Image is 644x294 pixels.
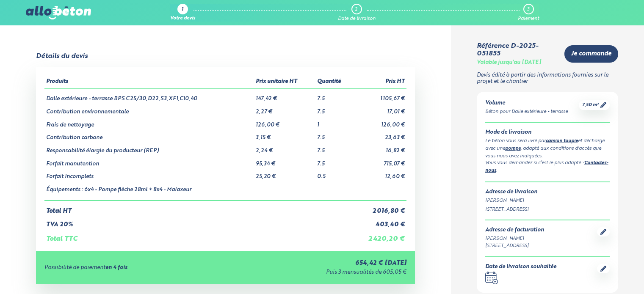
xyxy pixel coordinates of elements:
[105,265,127,270] strong: en 4 fois
[564,45,618,63] a: Je commande
[485,129,610,136] div: Mode de livraison
[485,242,544,250] div: [STREET_ADDRESS]
[44,102,254,115] td: Contribution environnementale
[44,141,254,154] td: Responsabilité élargie du producteur (REP)
[315,141,352,154] td: 7.5
[315,102,352,115] td: 7.5
[44,214,352,228] td: TVA 20%
[485,159,610,175] div: Vous vous demandez si c’est le plus adapté ? .
[44,180,254,201] td: Équipements : 6x4 - Pompe flèche 28ml + 8x4 - Malaxeur
[352,167,406,180] td: 12,60 €
[254,141,315,154] td: 2,24 €
[352,102,406,115] td: 17,01 €
[527,7,529,12] div: 3
[485,137,610,159] div: Le béton vous sera livré par et déchargé avec une , adapté aux conditions d'accès que vous nous a...
[571,50,611,58] span: Je commande
[254,128,315,141] td: 3,15 €
[170,16,195,22] div: Votre devis
[485,235,544,242] div: [PERSON_NAME]
[44,154,254,168] td: Forfait manutention
[477,60,541,66] div: Valable jusqu'au [DATE]
[518,4,539,22] a: 3 Paiement
[352,201,406,215] td: 2 016,80 €
[477,72,619,85] p: Devis édité à partir des informations fournies sur le projet et le chantier
[254,102,315,115] td: 2,27 €
[44,228,352,243] td: Total TTC
[315,128,352,141] td: 7.5
[485,189,610,195] div: Adresse de livraison
[254,75,315,89] th: Prix unitaire HT
[315,154,352,168] td: 7.5
[44,128,254,141] td: Contribution carbone
[254,115,315,129] td: 126,00 €
[338,16,376,22] div: Date de livraison
[352,75,406,89] th: Prix HT
[228,269,406,276] div: Puis 3 mensualités de 605,05 €
[485,108,568,115] div: Béton pour Dalle extérieure - terrasse
[485,227,544,234] div: Adresse de facturation
[315,115,352,129] td: 1
[44,265,228,271] div: Possibilité de paiement
[315,75,352,89] th: Quantité
[546,139,578,143] a: camion toupie
[44,89,254,102] td: Dalle extérieure - terrasse BPS C25/30,D22,S3,XF1,Cl0,40
[485,264,556,270] div: Date de livraison souhaitée
[44,167,254,180] td: Forfait Incomplets
[477,42,558,58] div: Référence D-2025-051855
[352,214,406,228] td: 403,40 €
[254,167,315,180] td: 25,20 €
[182,7,183,13] div: 1
[338,4,376,22] a: 2 Date de livraison
[352,154,406,168] td: 715,07 €
[315,167,352,180] td: 0.5
[352,228,406,243] td: 2 420,20 €
[485,206,610,213] div: [STREET_ADDRESS]
[44,75,254,89] th: Produits
[355,7,357,12] div: 2
[44,115,254,129] td: Frais de nettoyage
[485,100,568,107] div: Volume
[352,115,406,129] td: 126,00 €
[485,197,610,204] div: [PERSON_NAME]
[228,260,406,267] div: 654,42 € [DATE]
[44,201,352,215] td: Total HT
[315,89,352,102] td: 7.5
[518,16,539,22] div: Paiement
[254,89,315,102] td: 147,42 €
[505,146,521,151] a: pompe
[352,128,406,141] td: 23,63 €
[352,89,406,102] td: 1 105,67 €
[36,52,88,60] div: Détails du devis
[170,4,195,22] a: 1 Votre devis
[254,154,315,168] td: 95,34 €
[26,6,91,19] img: allobéton
[352,141,406,154] td: 16,82 €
